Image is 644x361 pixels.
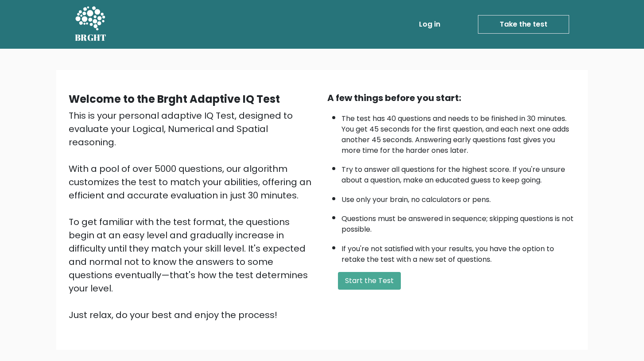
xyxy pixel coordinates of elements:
li: If you're not satisfied with your results, you have the option to retake the test with a new set ... [341,239,575,265]
a: BRGHT [75,4,107,45]
li: Use only your brain, no calculators or pens. [341,190,575,205]
li: Questions must be answered in sequence; skipping questions is not possible. [341,209,575,235]
button: Start the Test [338,272,401,290]
div: A few things before you start: [327,91,575,105]
li: Try to answer all questions for the highest score. If you're unsure about a question, make an edu... [341,160,575,186]
h5: BRGHT [75,32,107,43]
b: Welcome to the Brght Adaptive IQ Test [69,92,280,106]
a: Take the test [478,15,569,34]
a: Log in [415,16,444,33]
div: This is your personal adaptive IQ Test, designed to evaluate your Logical, Numerical and Spatial ... [69,109,317,322]
li: The test has 40 questions and needs to be finished in 30 minutes. You get 45 seconds for the firs... [341,109,575,156]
